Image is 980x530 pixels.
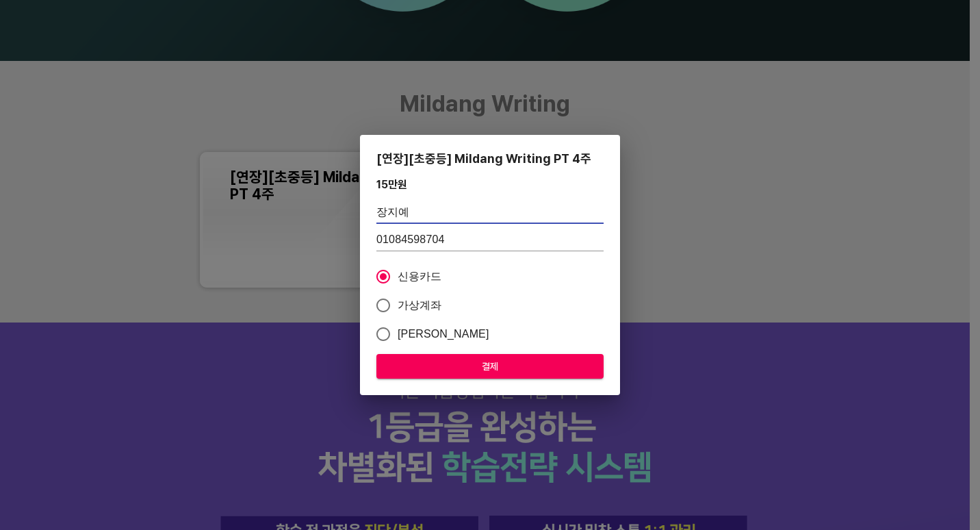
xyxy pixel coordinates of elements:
span: [PERSON_NAME] [398,326,489,342]
input: 학생 연락처 [376,229,604,251]
span: 결제 [387,358,593,375]
span: 신용카드 [398,268,442,285]
span: 가상계좌 [398,297,442,314]
input: 학생 이름 [376,202,604,224]
div: 15만 원 [376,178,407,191]
button: 결제 [376,354,604,379]
div: [연장][초중등] Mildang Writing PT 4주 [376,151,604,166]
